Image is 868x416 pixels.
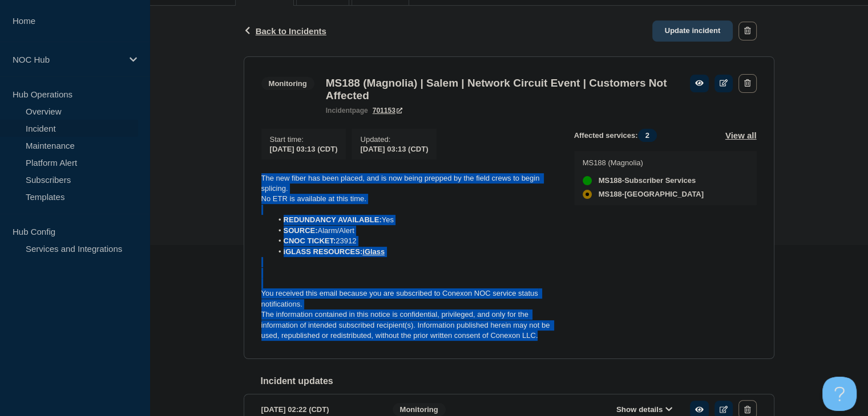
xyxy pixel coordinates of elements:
div: affected [583,190,592,199]
li: Yes [272,215,556,225]
span: Monitoring [261,77,314,90]
span: Back to Incidents [256,26,326,36]
div: up [583,176,592,185]
button: Show details [613,405,676,414]
p: page [326,107,368,115]
p: NOC Hub [13,55,122,64]
li: Alarm/Alert [272,226,556,236]
p: Start time : [270,135,338,144]
h2: Incident updates [261,376,774,386]
span: incident [326,107,352,115]
strong: SOURCE: [284,226,318,235]
a: 701153 [373,107,402,115]
strong: REDUNDANCY AVAILABLE: [284,215,382,224]
span: [DATE] 03:13 (CDT) [270,145,338,153]
div: [DATE] 03:13 (CDT) [360,144,428,153]
p: The new fiber has been placed, and is now being prepped by the field crews to begin splicing. [261,173,556,194]
span: MS188-Subscriber Services [599,176,696,185]
a: Update incident [652,21,733,42]
span: Monitoring [393,403,446,416]
li: 23912 [272,236,556,246]
strong: CNOC TICKET: [284,236,336,245]
p: MS188 (Magnolia) [583,158,704,167]
p: You received this email because you are subscribed to Conexon NOC service status notifications. [261,288,556,309]
p: No ETR is available at this time. [261,194,556,204]
p: Updated : [360,135,428,144]
iframe: Help Scout Beacon - Open [822,377,857,411]
button: Back to Incidents [244,26,326,36]
span: MS188-[GEOGRAPHIC_DATA] [599,190,704,199]
span: 2 [638,129,657,142]
span: Affected services: [574,129,663,142]
p: The information contained in this notice is confidential, privileged, and only for the informatio... [261,309,556,341]
a: iGlass [362,247,385,256]
button: View all [725,129,757,142]
h3: MS188 (Magnolia) | Salem | Network Circuit Event | Customers Not Affected [326,77,679,102]
strong: iGLASS RESOURCES: [284,247,385,256]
